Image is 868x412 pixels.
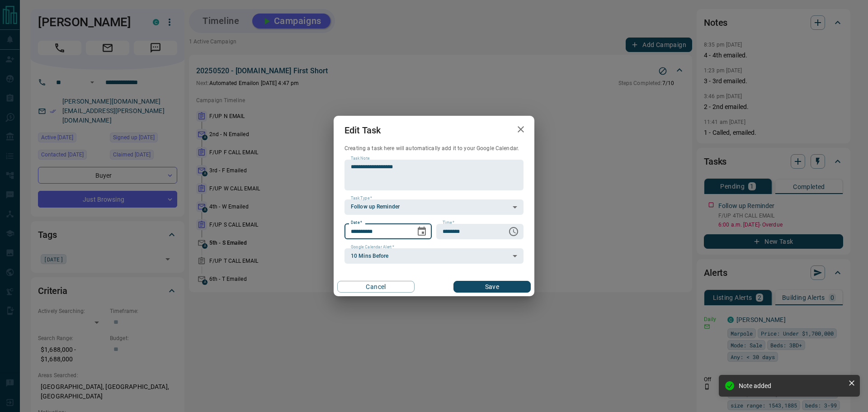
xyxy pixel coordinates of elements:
[337,281,415,293] button: Cancel
[351,195,372,201] label: Task Type
[344,145,524,152] p: Creating a task here will automatically add it to your Google Calendar.
[351,156,369,161] label: Task Note
[344,199,524,215] div: Follow up Reminder
[505,223,523,241] button: Choose time, selected time is 6:00 AM
[351,244,394,250] label: Google Calendar Alert
[443,220,454,226] label: Time
[344,248,524,264] div: 10 Mins Before
[334,116,392,145] h2: Edit Task
[453,281,531,293] button: Save
[413,223,431,241] button: Choose date, selected date is Sep 14, 2025
[739,382,844,389] div: Note added
[351,220,362,226] label: Date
